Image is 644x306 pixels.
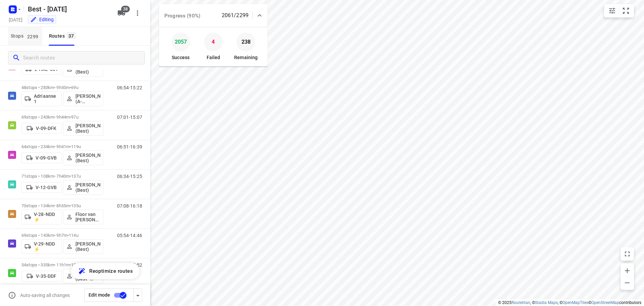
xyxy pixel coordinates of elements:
span: • [70,262,71,267]
a: OpenStreetMap [591,300,619,305]
span: • [67,233,69,238]
button: [PERSON_NAME] (Best) [63,121,103,136]
button: V-35-DDF [21,271,62,281]
p: [PERSON_NAME] (A-flexibleservice - Best - ZZP) [75,93,100,104]
p: V-12-GVB [36,185,57,190]
span: • [70,115,71,120]
p: 2061/2299 [222,11,249,19]
p: [PERSON_NAME] (Best) [75,152,100,163]
button: V-28-NDD ⚡ [21,210,62,224]
div: You are currently in edit mode. [30,16,54,23]
p: 07:08-16:18 [117,203,142,209]
p: 2057 [175,37,187,47]
p: 06:54-15:22 [117,85,142,90]
span: Edit mode [89,292,110,298]
span: 2299 [25,33,40,40]
p: 07:01-15:07 [117,115,142,120]
button: V-12-GVB [21,182,62,193]
p: 06:08-15:52 [117,262,142,268]
li: © 2025 , © , © © contributors [498,300,641,305]
p: 64 stops • 234km • 9h41m [21,144,103,149]
button: [PERSON_NAME] (Best) [63,180,103,195]
h5: Rename [25,4,112,14]
span: 69u [71,85,78,90]
span: Stops [11,32,42,40]
p: 69 stops • 143km • 9h7m [21,233,103,238]
div: Routes [49,32,78,40]
p: Remaining [234,54,258,61]
p: [PERSON_NAME] (Best) [75,123,100,134]
p: V-09-DFK [36,126,56,131]
span: Progress (90%) [164,13,200,19]
button: Reoptimize routes [71,263,140,279]
p: 238 [241,37,251,47]
button: V-09-GVB [21,152,62,163]
p: 05:54-14:46 [117,233,142,238]
a: Stadia Maps [535,300,558,305]
h5: Project date [6,16,25,24]
div: small contained button group [604,4,634,17]
p: 54 stops • 335km • 11h1m [21,262,103,267]
p: V-29-NDD ⚡ [34,241,59,252]
p: 06:51-16:39 [117,144,142,149]
p: 48 stops • 283km • 9h50m [21,85,103,90]
button: [PERSON_NAME] (Best) [63,150,103,165]
button: [PERSON_NAME] (Best - ZZP) [63,269,103,283]
span: 122u [71,262,81,267]
p: [PERSON_NAME] (Best) [75,241,100,252]
span: • [70,203,71,208]
p: [PERSON_NAME] (Best) [75,182,100,193]
button: 38 [115,6,128,20]
span: 38 [121,6,130,12]
p: Floor van [PERSON_NAME] (Best) [75,212,100,222]
p: V-09-GVB [36,155,57,161]
p: V-35-DDF [36,273,56,279]
button: Floor van [PERSON_NAME] (Best) [63,210,103,224]
p: Auto-saving all changes [20,293,70,298]
p: 71 stops • 108km • 7h40m [21,174,103,179]
button: [PERSON_NAME] (A-flexibleservice - Best - ZZP) [63,91,103,106]
p: Failed [207,54,220,61]
span: • [70,174,71,179]
span: 114u [69,233,78,238]
a: Routetitan [512,300,530,305]
div: Driver app settings [134,291,142,299]
p: 70 stops • 134km • 8h55m [21,203,103,208]
span: Reoptimize routes [89,267,133,275]
span: 97u [71,115,78,120]
button: [PERSON_NAME] (Best) [63,239,103,254]
p: 06:34-15:25 [117,174,142,179]
p: 4 [212,37,215,47]
span: 137u [71,174,81,179]
button: V-29-NDD ⚡ [21,239,62,254]
span: • [70,85,71,90]
p: Adriaanse 1 [34,93,59,104]
button: More [131,6,144,20]
span: • [70,144,71,149]
p: V-28-NDD ⚡ [34,212,59,222]
a: OpenMapTiles [562,300,588,305]
span: 119u [71,144,81,149]
button: V-09-DFK [21,123,62,134]
button: Fit zoom [619,4,633,17]
button: Adriaanse 1 [21,91,62,106]
span: 135u [71,203,81,208]
span: 37 [67,32,76,39]
div: Progress (90%)2061/2299 [159,4,268,27]
button: Map settings [605,4,619,17]
p: Success [172,54,190,61]
input: Search routes [23,53,145,63]
p: 69 stops • 243km • 9h44m [21,115,103,120]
